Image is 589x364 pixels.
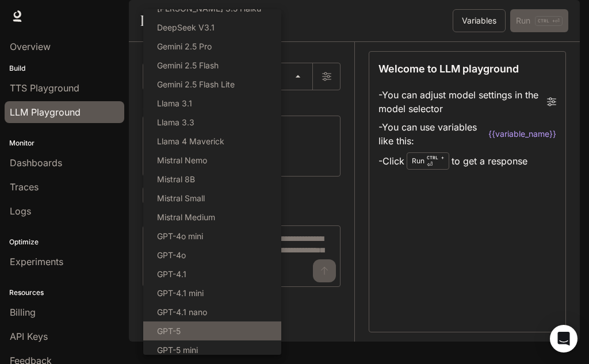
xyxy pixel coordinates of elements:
[157,344,198,356] p: GPT-5 mini
[157,78,235,90] p: Gemini 2.5 Flash Lite
[157,135,224,147] p: Llama 4 Maverick
[157,116,194,128] p: Llama 3.3
[157,287,204,299] p: GPT-4.1 mini
[157,230,203,242] p: GPT-4o mini
[157,211,215,223] p: Mistral Medium
[157,306,207,318] p: GPT-4.1 nano
[157,249,186,261] p: GPT-4o
[157,21,215,33] p: DeepSeek V3.1
[157,59,219,71] p: Gemini 2.5 Flash
[157,192,205,204] p: Mistral Small
[157,154,207,166] p: Mistral Nemo
[157,268,186,280] p: GPT-4.1
[157,40,212,52] p: Gemini 2.5 Pro
[157,325,181,337] p: GPT-5
[157,97,192,109] p: Llama 3.1
[157,173,195,185] p: Mistral 8B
